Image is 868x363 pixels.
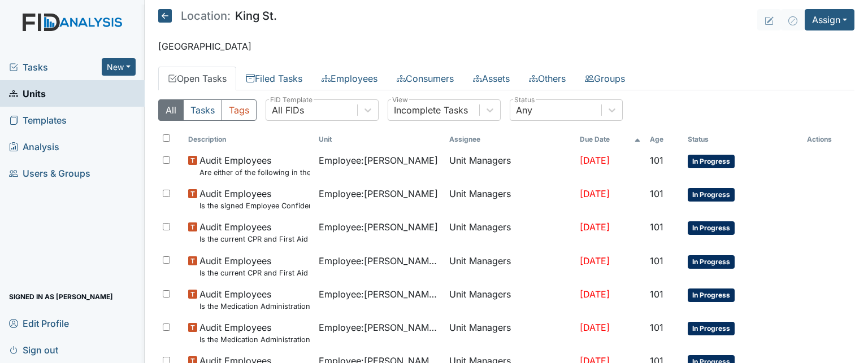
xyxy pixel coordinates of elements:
span: In Progress [688,188,735,202]
span: In Progress [688,155,735,168]
span: 101 [650,288,663,300]
span: [DATE] [580,322,610,333]
span: 101 [650,221,663,233]
span: Units [9,85,46,102]
h5: King St. [158,9,277,23]
a: Filed Tasks [236,67,312,90]
span: 101 [650,155,663,166]
span: Sign out [9,341,58,358]
span: Audit Employees Is the current CPR and First Aid Training Certificate found in the file(2 years)? [199,220,310,244]
span: In Progress [688,255,735,269]
span: 101 [650,255,663,266]
span: [DATE] [580,255,610,266]
small: Are either of the following in the file? "Consumer Report Release Forms" and the "MVR Disclosure ... [199,167,310,178]
span: Audit Employees Is the signed Employee Confidentiality Agreement in the file (HIPPA)? [199,187,310,211]
a: Consumers [387,67,463,90]
span: Audit Employees Are either of the following in the file? "Consumer Report Release Forms" and the ... [199,154,310,178]
span: In Progress [688,322,735,335]
span: [DATE] [580,288,610,300]
small: Is the current CPR and First Aid Training Certificate found in the file(2 years)? [199,234,310,244]
th: Toggle SortBy [575,130,646,149]
span: Users & Groups [9,164,90,182]
span: Audit Employees Is the current CPR and First Aid Training Certificate found in the file(2 years)? [199,254,310,278]
small: Is the Medication Administration certificate found in the file? [199,301,310,312]
div: Type filter [158,99,257,121]
span: Employee : [PERSON_NAME], Uniququa [319,287,440,301]
span: Edit Profile [9,314,69,332]
span: 101 [650,188,663,199]
p: [GEOGRAPHIC_DATA] [158,40,854,53]
div: All FIDs [272,103,304,117]
span: Analysis [9,138,59,155]
span: Audit Employees Is the Medication Administration certificate found in the file? [199,287,310,312]
td: Unit Managers [445,283,575,316]
td: Unit Managers [445,149,575,182]
span: [DATE] [580,221,610,233]
a: Open Tasks [158,67,236,90]
span: Employee : [PERSON_NAME] [319,220,438,234]
span: [DATE] [580,155,610,166]
button: Tasks [183,99,222,121]
th: Assignee [445,130,575,149]
td: Unit Managers [445,316,575,349]
span: Templates [9,111,67,129]
span: Employee : [PERSON_NAME] [319,187,438,200]
th: Actions [802,130,854,149]
th: Toggle SortBy [645,130,683,149]
button: All [158,99,184,121]
td: Unit Managers [445,250,575,283]
div: Incomplete Tasks [394,103,468,117]
button: New [102,58,136,76]
input: Toggle All Rows Selected [163,134,170,142]
td: Unit Managers [445,182,575,216]
a: Tasks [9,60,102,74]
span: 101 [650,322,663,333]
small: Is the Medication Administration Test and 2 observation checklist (hire after 10/07) found in the... [199,334,310,345]
span: Employee : [PERSON_NAME], Uniququa [319,321,440,334]
span: [DATE] [580,188,610,199]
th: Toggle SortBy [184,130,314,149]
span: Audit Employees Is the Medication Administration Test and 2 observation checklist (hire after 10/... [199,321,310,345]
span: Location: [181,10,231,21]
button: Assign [805,9,854,30]
button: Tags [222,99,257,121]
span: In Progress [688,221,735,235]
td: Unit Managers [445,216,575,249]
small: Is the signed Employee Confidentiality Agreement in the file (HIPPA)? [199,200,310,211]
a: Others [519,67,575,90]
small: Is the current CPR and First Aid Training Certificate found in the file(2 years)? [199,268,310,278]
a: Employees [312,67,387,90]
div: Any [516,103,532,117]
span: Signed in as [PERSON_NAME] [9,288,113,305]
a: Assets [463,67,519,90]
th: Toggle SortBy [683,130,802,149]
span: Employee : [PERSON_NAME] [319,154,438,167]
a: Groups [575,67,635,90]
th: Toggle SortBy [314,130,445,149]
span: In Progress [688,288,735,302]
span: Employee : [PERSON_NAME], Uniququa [319,254,440,268]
